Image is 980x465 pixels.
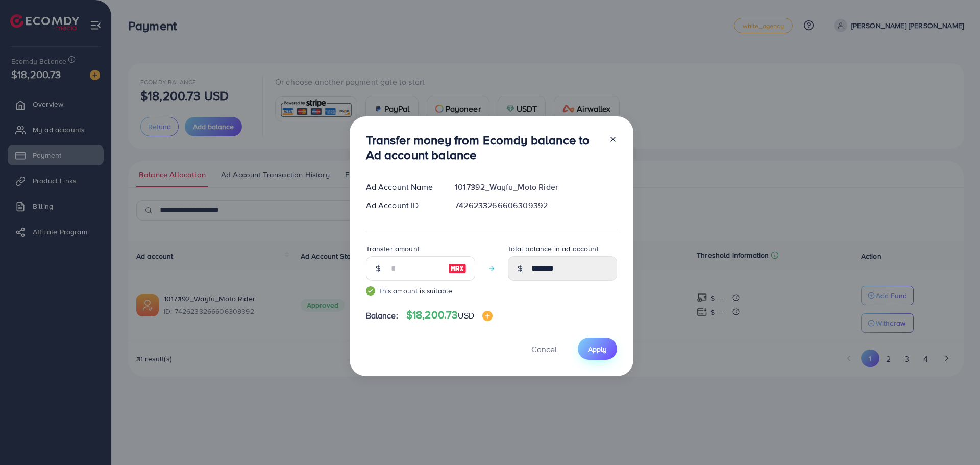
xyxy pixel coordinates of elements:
[588,344,607,354] span: Apply
[366,243,420,254] label: Transfer amount
[358,181,447,193] div: Ad Account Name
[519,338,570,360] button: Cancel
[482,311,493,321] img: image
[447,200,625,211] div: 7426233266606309392
[458,310,474,321] span: USD
[937,419,972,457] iframe: Chat
[358,200,447,211] div: Ad Account ID
[447,181,625,193] div: 1017392_Wayfu_Moto Rider
[366,286,375,296] img: guide
[508,243,599,254] label: Total balance in ad account
[366,286,475,296] small: This amount is suitable
[366,133,601,162] h3: Transfer money from Ecomdy balance to Ad account balance
[366,310,398,322] span: Balance:
[578,338,617,360] button: Apply
[448,262,467,275] img: image
[531,344,557,355] span: Cancel
[406,309,493,322] h4: $18,200.73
